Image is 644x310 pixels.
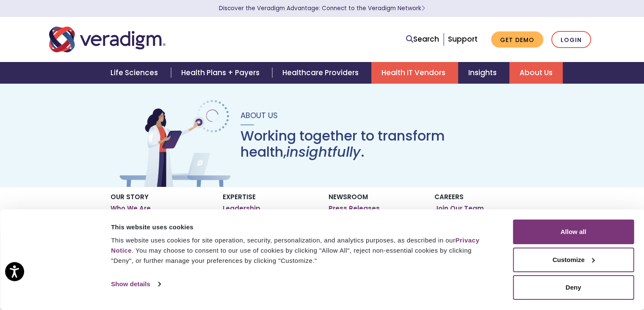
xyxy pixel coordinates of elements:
a: About Us [509,62,563,84]
div: This website uses cookies for site operation, security, personalization, and analytics purposes, ... [111,235,494,266]
a: Get Demo [491,31,543,48]
a: Join Our Team [434,204,484,213]
a: Discover the Veradigm Advantage: Connect to the Veradigm NetworkLearn More [219,4,425,12]
em: insightfully [286,142,361,161]
a: Press Releases [329,204,380,213]
div: This website uses cookies [111,222,494,232]
h1: Working together to transform health, . [240,128,527,161]
a: Login [551,31,591,48]
button: Customize [513,248,634,272]
a: Insights [458,62,509,84]
span: Learn More [421,4,425,12]
img: Veradigm logo [49,25,166,54]
a: Health Plans + Payers [171,62,272,84]
a: Healthcare Providers [272,62,371,84]
a: Search [406,34,439,45]
a: Show details [111,278,160,290]
a: Leadership [223,204,260,213]
button: Deny [513,275,634,300]
a: Health IT Vendors [371,62,458,84]
a: Support [448,34,478,44]
span: About Us [240,110,278,121]
button: Allow all [513,220,634,244]
a: Who We Are [111,204,151,213]
a: Life Sciences [100,62,171,84]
